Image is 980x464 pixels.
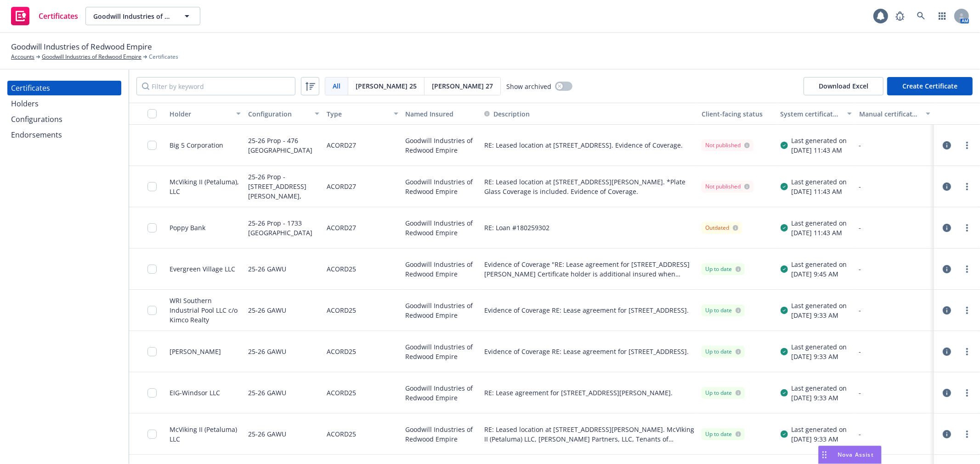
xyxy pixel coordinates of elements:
div: ACORD25 [327,295,356,325]
button: Evidence of Coverage RE: Lease agreement for [STREET_ADDRESS]. [484,347,689,356]
div: Holders [11,96,39,111]
div: Endorsements [11,127,62,142]
div: McViking II (Petaluma) LLC [170,425,241,444]
div: WRI Southern Industrial Pool LLC c/o Kimco Realty [170,296,241,325]
div: ACORD25 [327,378,356,408]
button: Goodwill Industries of Redwood Empire [85,7,200,25]
div: [DATE] 9:33 AM [792,352,847,361]
input: Filter by keyword [136,77,295,95]
a: Goodwill Industries of Redwood Empire [42,53,142,61]
input: Toggle Row Selected [147,182,157,191]
input: Toggle Row Selected [147,347,157,356]
a: Certificates [7,3,82,29]
div: System certificate last generated [781,109,842,119]
span: Certificates [39,12,78,20]
div: [DATE] 11:43 AM [792,145,847,155]
div: [DATE] 9:45 AM [792,269,847,279]
button: RE: Leased location at [STREET_ADDRESS][PERSON_NAME]. McVIking II (Petaluma) LLC, [PERSON_NAME] P... [484,425,695,444]
input: Toggle Row Selected [147,223,157,232]
div: [DATE] 11:43 AM [792,228,847,238]
div: Client-facing status [702,109,773,119]
span: Nova Assist [838,451,874,458]
div: Last generated on [792,425,847,434]
span: Goodwill Industries of Redwood Empire [93,11,173,21]
div: Not published [705,141,750,149]
div: Goodwill Industries of Redwood Empire [402,372,481,414]
div: - [859,305,930,315]
a: more [962,264,973,275]
div: EIG-Windsor LLC [170,388,220,398]
button: RE: Leased location at [STREET_ADDRESS][PERSON_NAME]. *Plate Glass Coverage is included. Evidence... [484,177,695,196]
div: 25-26 Prop - [STREET_ADDRESS][PERSON_NAME], [248,171,319,201]
button: System certificate last generated [777,103,855,125]
div: Drag to move [819,446,830,464]
span: All [333,81,340,91]
div: [DATE] 9:33 AM [792,393,847,403]
div: ACORD27 [327,213,356,243]
a: Certificates [7,81,121,95]
div: Configurations [11,112,62,127]
input: Toggle Row Selected [147,306,157,315]
a: more [962,140,973,151]
div: Goodwill Industries of Redwood Empire [402,331,481,372]
div: [DATE] 9:33 AM [792,434,847,444]
a: more [962,181,973,192]
a: more [962,346,973,357]
a: Switch app [933,7,952,25]
span: Goodwill Industries of Redwood Empire [11,41,152,53]
div: Up to date [705,348,741,356]
button: RE: Loan #180259302 [484,223,549,232]
div: Last generated on [792,177,847,187]
a: more [962,305,973,316]
div: - [859,223,930,232]
div: 25-26 Prop - 1733 [GEOGRAPHIC_DATA] [248,213,319,243]
div: - [859,347,930,356]
div: 25-26 GAWU [248,295,286,325]
div: Last generated on [792,342,847,352]
div: Goodwill Industries of Redwood Empire [402,125,481,166]
div: Configuration [248,109,309,119]
div: [DATE] 11:43 AM [792,187,847,196]
input: Toggle Row Selected [147,265,157,274]
span: RE: Lease agreement for [STREET_ADDRESS][PERSON_NAME]. [484,388,673,398]
button: Nova Assist [818,446,882,464]
div: 25-26 Prop - 476 [GEOGRAPHIC_DATA] [248,130,319,160]
a: more [962,222,973,233]
input: Toggle Row Selected [147,430,157,439]
div: Last generated on [792,136,847,145]
div: Poppy Bank [170,223,205,232]
div: Big 5 Corporation [170,140,223,150]
div: - [859,264,930,274]
div: Outdated [705,224,738,232]
div: Goodwill Industries of Redwood Empire [402,249,481,290]
button: Named Insured [402,103,481,125]
div: - [859,182,930,191]
div: Certificates [11,81,50,95]
button: Holder [166,103,244,125]
button: Evidence of Coverage RE: Lease agreement for [STREET_ADDRESS]. [484,305,689,315]
div: Holder [170,109,231,119]
span: RE: Leased location at [STREET_ADDRESS]. Evidence of Coverage. [484,140,683,150]
div: Up to date [705,389,741,397]
div: Not published [705,182,750,191]
div: ACORD25 [327,337,356,366]
div: ACORD27 [327,171,356,201]
a: Accounts [11,53,34,61]
a: more [962,387,973,398]
div: ACORD27 [327,130,356,160]
a: Endorsements [7,127,121,142]
div: 25-26 GAWU [248,337,286,366]
div: Type [327,109,388,119]
button: Create Certificate [887,77,973,95]
span: [PERSON_NAME] 27 [432,81,493,91]
div: Last generated on [792,218,847,228]
button: Configuration [244,103,323,125]
a: Configurations [7,112,121,127]
div: Up to date [705,265,741,273]
button: Type [323,103,402,125]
